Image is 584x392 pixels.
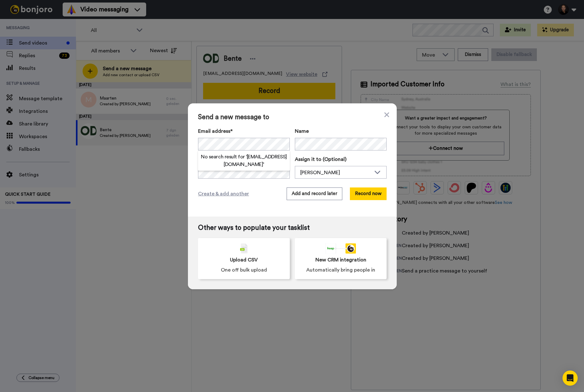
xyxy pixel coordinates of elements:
[230,256,258,264] span: Upload CSV
[300,169,371,176] div: [PERSON_NAME]
[306,266,375,274] span: Automatically bring people in
[295,127,309,135] span: Name
[198,190,249,198] span: Create & add another
[295,156,387,163] label: Assign it to (Optional)
[287,187,342,200] button: Add and record later
[198,224,387,232] span: Other ways to populate your tasklist
[562,371,578,386] div: Intercom Messenger openen
[198,113,387,121] span: Send a new message to
[221,266,267,274] span: One off bulk upload
[350,187,387,200] button: Record now
[198,127,290,135] label: Email address*
[240,243,248,254] img: csv-grey.png
[326,243,356,254] div: animation
[315,256,366,264] span: New CRM integration
[198,153,290,168] h2: No search result for ‘ [EMAIL_ADDRESS][DOMAIN_NAME] ’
